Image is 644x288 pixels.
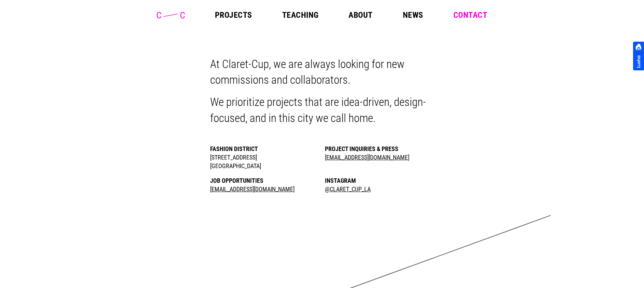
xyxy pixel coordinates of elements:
[453,11,487,19] a: Contact
[325,145,398,152] strong: Project Inquiries & Press
[210,94,434,126] p: We prioritize projects that are idea-driven, design-focused, and in this city we call home.
[348,11,372,19] a: About
[325,154,409,161] a: [EMAIL_ADDRESS][DOMAIN_NAME]
[325,186,371,193] a: @claret_cup_LA
[210,162,261,169] span: [GEOGRAPHIC_DATA]
[210,145,258,152] strong: Fashion District
[210,177,263,184] strong: Job Opportunities
[215,11,252,19] a: Projects
[325,177,356,184] strong: Instagram
[215,11,487,19] nav: Main Menu
[282,11,319,19] a: Teaching
[403,11,423,19] a: News
[210,186,294,193] a: [EMAIL_ADDRESS][DOMAIN_NAME]
[210,154,257,161] span: [STREET_ADDRESS]
[210,56,434,88] p: At Claret-Cup, we are always looking for new commissions and collaborators.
